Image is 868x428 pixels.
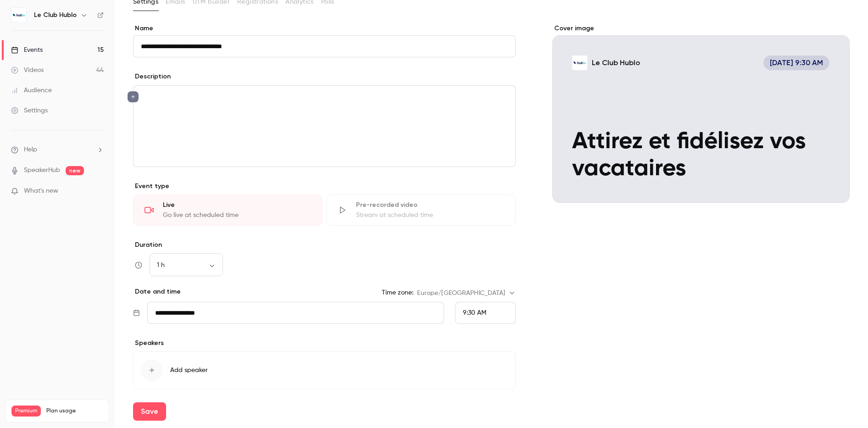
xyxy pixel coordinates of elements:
[133,24,516,33] label: Name
[134,86,515,167] div: editor
[24,186,58,196] span: What's new
[417,289,515,298] div: Europe/[GEOGRAPHIC_DATA]
[455,302,516,324] div: From
[463,310,486,316] span: 9:30 AM
[133,72,171,81] label: Description
[93,187,104,195] iframe: Noticeable Trigger
[147,302,444,324] input: Tue, Feb 17, 2026
[11,45,43,55] div: Events
[11,8,26,22] img: Le Club Hublo
[170,366,208,375] span: Add speaker
[150,261,223,270] div: 1 h
[133,402,166,421] button: Save
[163,211,311,220] div: Go live at scheduled time
[133,240,516,250] label: Duration
[382,288,413,297] label: Time zone:
[133,287,181,296] p: Date and time
[356,200,504,210] div: Pre-recorded video
[11,66,44,75] div: Videos
[24,166,60,175] a: SpeakerHub
[46,407,103,415] span: Plan usage
[133,195,323,226] div: LiveGo live at scheduled time
[326,195,516,226] div: Pre-recorded videoStream at scheduled time
[11,106,48,115] div: Settings
[11,86,52,95] div: Audience
[133,85,516,167] section: description
[552,24,850,203] section: Cover image
[163,200,311,210] div: Live
[11,406,41,417] span: Premium
[133,339,516,348] p: Speakers
[24,145,37,155] span: Help
[66,166,84,175] span: new
[356,211,504,220] div: Stream at scheduled time
[552,24,850,33] label: Cover image
[11,145,104,155] li: help-dropdown-opener
[133,351,516,389] button: Add speaker
[133,182,516,191] p: Event type
[34,11,77,20] h6: Le Club Hublo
